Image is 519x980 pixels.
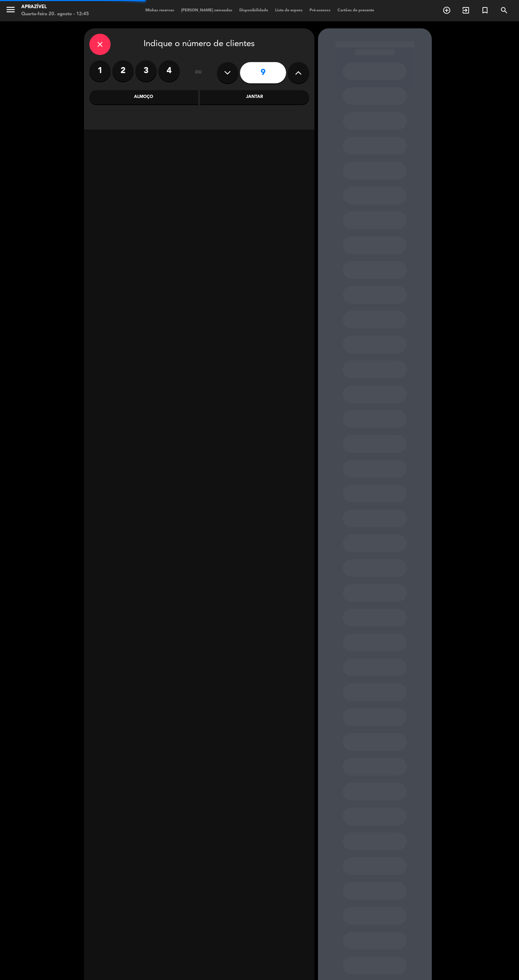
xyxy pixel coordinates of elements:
label: 2 [112,60,134,82]
div: Almoço [89,90,199,104]
i: exit_to_app [462,6,470,15]
span: Disponibilidade [236,9,272,12]
span: Cartões de presente [334,9,378,12]
span: Pré-acessos [306,9,334,12]
span: Lista de espera [272,9,306,12]
i: search [500,6,508,15]
i: add_circle_outline [442,6,451,15]
div: ou [187,60,210,85]
i: close [96,40,104,49]
div: Jantar [200,90,309,104]
div: Indique o número de clientes [89,34,309,55]
div: Quarta-feira 20. agosto - 12:45 [21,11,89,18]
label: 1 [89,60,111,82]
div: Aprazível [21,4,89,11]
span: Minhas reservas [142,9,178,12]
label: 3 [135,60,157,82]
span: [PERSON_NAME] semeadas [178,9,236,12]
label: 4 [158,60,180,82]
i: turned_in_not [481,6,489,15]
button: menu [5,4,16,17]
i: menu [5,4,16,15]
